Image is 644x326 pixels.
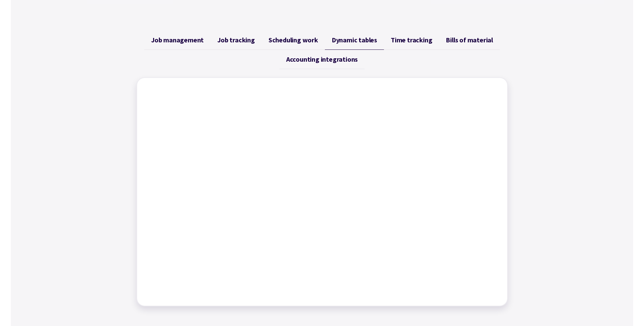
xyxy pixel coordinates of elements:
[531,253,644,326] iframe: Chat Widget
[151,36,204,44] span: Job management
[144,85,500,299] iframe: Factory - Viewing your jobs using Dynamic Tables
[269,36,318,44] span: Scheduling work
[286,55,358,63] span: Accounting integrations
[446,36,493,44] span: Bills of material
[332,36,377,44] span: Dynamic tables
[217,36,255,44] span: Job tracking
[391,36,432,44] span: Time tracking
